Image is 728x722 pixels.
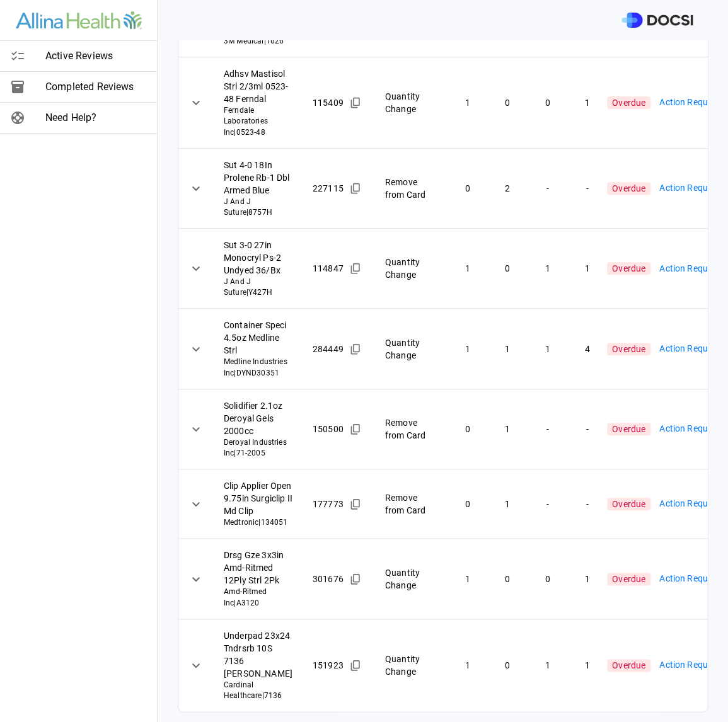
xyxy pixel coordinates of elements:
img: DOCSI Logo [621,13,693,28]
td: - [568,469,607,539]
span: Action Required [659,95,722,110]
td: 0 [447,148,488,228]
td: 1 [527,309,569,389]
td: 0 [488,229,527,309]
td: 1 [447,309,488,389]
td: 1 [527,619,569,711]
span: Action Required [659,181,722,195]
td: 1 [447,619,488,711]
span: Overdue [607,498,650,510]
button: Copied! [346,420,365,438]
span: Ferndale Laboratories Inc | 0523-48 [224,105,292,137]
span: Active Reviews [45,49,147,64]
td: Quantity Change [375,57,447,148]
button: Copied! [346,570,365,588]
td: 1 [488,309,527,389]
span: Medtronic | 134051 [224,517,292,528]
span: 177773 [313,498,344,510]
td: 0 [447,469,488,539]
td: Quantity Change [375,309,447,389]
span: Overdue [607,573,650,585]
button: Copied! [346,93,365,112]
span: Sut 4-0 18In Prolene Rb-1 Dbl Armed Blue [224,159,292,197]
span: 227115 [313,182,344,195]
span: Deroyal Industries Inc | 71-2005 [224,437,292,459]
td: - [568,148,607,228]
td: 0 [447,389,488,469]
span: Action Required [659,496,722,511]
button: Copied! [346,179,365,198]
span: 114847 [313,262,344,275]
td: 4 [568,309,607,389]
td: - [527,389,569,469]
span: Action Required [659,341,722,356]
span: J And J Suture | 8757H [224,197,292,218]
span: Medline Industries Inc | DYND30351 [224,357,292,378]
td: 1 [568,57,607,148]
td: 0 [488,619,527,711]
span: Sut 3-0 27in Monocryl Ps-2 Undyed 36/Bx [224,239,292,277]
td: 0 [527,539,569,619]
span: Drsg Gze 3x3in Amd-Ritmed 12Ply Strl 2Pk [224,549,292,587]
span: Underpad 23x24 Tndrsrb 10S 7136 [PERSON_NAME] [224,629,292,680]
td: - [568,389,607,469]
span: 284449 [313,343,344,355]
td: 1 [568,619,607,711]
span: 301676 [313,573,344,585]
span: Overdue [607,659,650,672]
span: Container Speci 4.5oz Medline Strl [224,319,292,357]
td: 1 [447,539,488,619]
span: 115409 [313,96,344,109]
td: 0 [488,539,527,619]
td: Remove from Card [375,469,447,539]
td: 1 [568,229,607,309]
td: 1 [568,539,607,619]
td: 1 [488,469,527,539]
button: Copied! [346,340,365,358]
td: 1 [488,389,527,469]
span: Action Required [659,658,722,672]
span: 151923 [313,659,344,672]
span: Amd-Ritmed Inc | A3120 [224,587,292,608]
span: Action Required [659,421,722,436]
td: - [527,469,569,539]
span: Action Required [659,261,722,276]
span: 150500 [313,423,344,435]
td: Quantity Change [375,539,447,619]
td: Quantity Change [375,229,447,309]
span: Overdue [607,423,650,435]
span: Completed Reviews [45,79,147,95]
img: Site Logo [16,11,142,30]
td: 1 [527,229,569,309]
span: Overdue [607,262,650,275]
span: Overdue [607,182,650,195]
button: Copied! [346,495,365,513]
td: Quantity Change [375,619,447,711]
span: J And J Suture | Y427H [224,277,292,298]
td: 2 [488,148,527,228]
td: 0 [527,57,569,148]
td: Remove from Card [375,389,447,469]
td: Remove from Card [375,148,447,228]
button: Copied! [346,656,365,675]
td: 0 [488,57,527,148]
span: Need Help? [45,110,147,125]
td: - [527,148,569,228]
span: Solidifier 2.1oz Deroyal Gels 2000cc [224,399,292,437]
span: Overdue [607,343,650,355]
td: 1 [447,57,488,148]
span: Action Required [659,571,722,586]
span: Overdue [607,96,650,109]
span: 3M Medical | 1626 [224,36,292,47]
span: Adhsv Mastisol Strl 2/3ml 0523-48 Ferndal [224,67,292,105]
button: Copied! [346,259,365,278]
span: Clip Applier Open 9.75in Surgiclip II Md Clip [224,479,292,517]
td: 1 [447,229,488,309]
span: Cardinal Healthcare | 7136 [224,680,292,701]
